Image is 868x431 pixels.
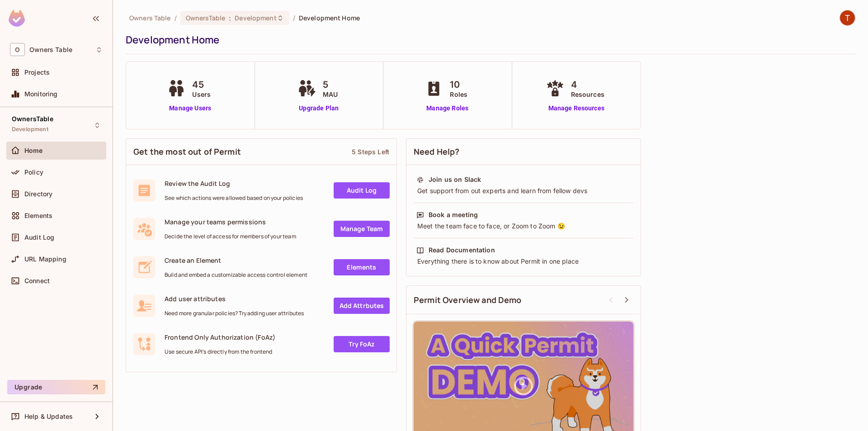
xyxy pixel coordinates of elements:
[165,256,307,265] span: Create an Element
[165,271,307,279] span: Build and embed a customizable access control element
[544,104,609,113] a: Manage Resources
[9,10,25,27] img: SReyMgAAAABJRU5ErkJggg==
[416,222,631,231] div: Meet the team face to face, or Zoom to Zoom 😉
[165,194,303,202] span: See which actions were allowed based on your policies
[24,277,50,284] span: Connect
[293,14,295,22] li: /
[133,146,241,157] span: Get the most out of Permit
[192,78,211,91] span: 45
[165,333,275,341] span: Frontend Only Authorization (FoAz)
[129,14,171,22] span: the active workspace
[423,104,472,113] a: Manage Roles
[429,210,478,219] div: Book a meeting
[24,169,43,176] span: Policy
[165,348,275,355] span: Use secure API's directly from the frontend
[10,43,25,56] span: O
[24,256,66,263] span: URL Mapping
[334,259,390,275] a: Elements
[24,413,73,420] span: Help & Updates
[24,147,43,154] span: Home
[352,147,389,156] div: 5 Steps Left
[235,14,276,22] span: Development
[24,190,52,198] span: Directory
[126,33,851,47] div: Development Home
[192,90,211,99] span: Users
[165,218,296,226] span: Manage your teams permissions
[175,14,177,22] li: /
[24,234,54,241] span: Audit Log
[334,336,390,352] a: Try FoAz
[571,90,604,99] span: Resources
[165,179,303,188] span: Review the Audit Log
[12,115,53,123] span: OwnersTable
[429,175,481,184] div: Join us on Slack
[165,104,215,113] a: Manage Users
[12,126,48,133] span: Development
[323,90,338,99] span: MAU
[414,294,522,306] span: Permit Overview and Demo
[323,78,338,91] span: 5
[840,10,855,25] img: TableSteaks Development
[296,104,342,113] a: Upgrade Plan
[24,69,50,76] span: Projects
[416,257,631,266] div: Everything there is to know about Permit in one place
[165,310,304,317] span: Need more granular policies? Try adding user attributes
[571,78,604,91] span: 4
[186,14,225,22] span: OwnersTable
[299,14,360,22] span: Development Home
[165,233,296,240] span: Decide the level of access for members of your team
[7,380,105,394] button: Upgrade
[228,14,231,22] span: :
[165,294,304,303] span: Add user attributes
[29,46,72,53] span: Workspace: Owners Table
[334,298,390,314] a: Add Attrbutes
[429,246,495,255] div: Read Documentation
[414,146,460,157] span: Need Help?
[24,90,58,98] span: Monitoring
[334,221,390,237] a: Manage Team
[416,186,631,195] div: Get support from out experts and learn from fellow devs
[334,182,390,199] a: Audit Log
[450,90,467,99] span: Roles
[450,78,467,91] span: 10
[24,212,52,219] span: Elements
